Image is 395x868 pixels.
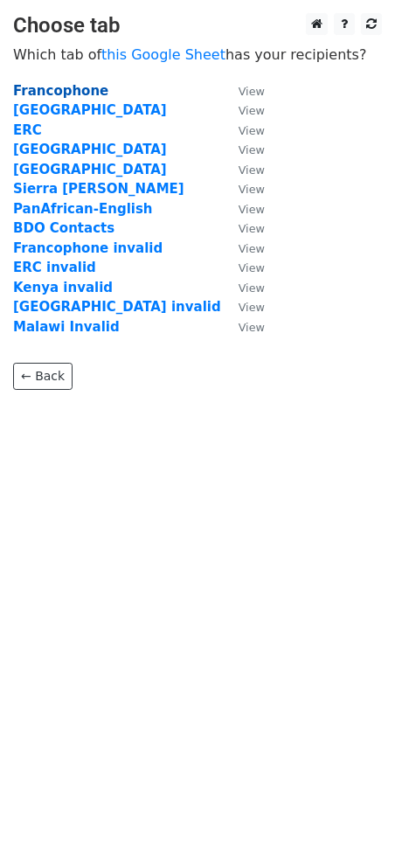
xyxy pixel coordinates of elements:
a: Sierra [PERSON_NAME] [13,181,184,197]
a: Kenya invalid [13,280,113,295]
a: PanAfrican-English [13,201,153,217]
small: View [239,242,265,255]
small: View [239,321,265,334]
small: View [239,261,265,274]
a: View [221,299,265,315]
small: View [239,281,265,295]
a: View [221,240,265,256]
a: [GEOGRAPHIC_DATA] [13,162,167,177]
small: View [239,85,265,98]
a: View [221,220,265,236]
a: View [221,280,265,295]
a: [GEOGRAPHIC_DATA] [13,102,167,118]
a: Malawi Invalid [13,319,120,335]
a: Francophone [13,83,108,99]
a: BDO Contacts [13,220,114,236]
a: ERC [13,122,42,138]
a: View [221,181,265,197]
a: View [221,142,265,157]
p: Which tab of has your recipients? [13,45,382,64]
h3: Choose tab [13,13,382,38]
small: View [239,203,265,216]
small: View [239,222,265,235]
a: View [221,201,265,217]
a: this Google Sheet [101,46,225,63]
a: ERC invalid [13,260,96,275]
a: View [221,260,265,275]
small: View [239,301,265,314]
a: View [221,319,265,335]
small: View [239,183,265,196]
a: View [221,122,265,138]
a: ← Back [13,363,73,390]
small: View [239,124,265,137]
a: [GEOGRAPHIC_DATA] invalid [13,299,221,315]
small: View [239,163,265,177]
small: View [239,104,265,117]
a: View [221,102,265,118]
a: View [221,162,265,177]
a: [GEOGRAPHIC_DATA] [13,142,167,157]
small: View [239,143,265,156]
a: View [221,83,265,99]
a: Francophone invalid [13,240,163,256]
